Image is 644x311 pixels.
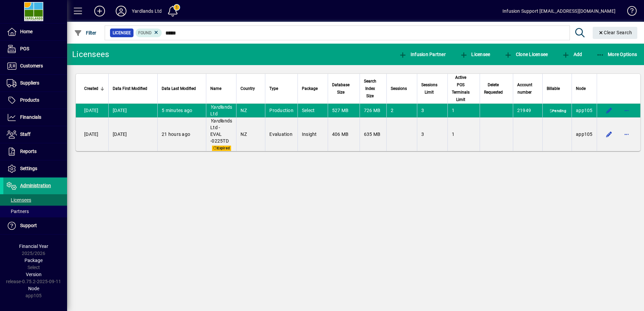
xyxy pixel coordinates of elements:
[447,117,480,151] td: 1
[210,104,232,116] span: ands Ltd
[3,217,67,234] a: Support
[364,77,382,100] div: Search Index Size
[562,52,582,57] span: Add
[157,104,206,117] td: 5 minutes ago
[484,81,509,96] div: Delete Requested
[210,85,221,92] span: Name
[513,104,542,117] td: 21949
[3,160,67,177] a: Settings
[621,105,632,116] button: More options
[547,85,560,92] span: Billable
[162,85,196,92] span: Data Last Modified
[76,117,108,151] td: [DATE]
[452,74,470,103] span: Active POS Terminals Limit
[72,27,98,39] button: Filter
[210,118,232,144] span: ands Ltd - EVAL -0225TD
[332,81,356,96] div: Database Size
[576,85,586,92] span: Node
[502,6,615,16] div: Infusion Support [EMAIL_ADDRESS][DOMAIN_NAME]
[24,258,43,263] span: Package
[113,85,147,92] span: Data First Modified
[517,81,532,96] span: Account number
[20,132,31,137] span: Staff
[265,117,298,151] td: Evaluation
[269,85,278,92] span: Type
[265,104,298,117] td: Production
[576,108,593,113] span: app105.prod.infusionbusinesssoftware.com
[110,5,132,17] button: Profile
[74,30,97,36] span: Filter
[236,104,265,117] td: NZ
[210,85,232,92] div: Name
[417,117,447,151] td: 3
[452,74,476,103] div: Active POS Terminals Limit
[391,85,407,92] span: Sessions
[421,81,437,96] span: Sessions Limit
[20,63,43,68] span: Customers
[576,85,593,92] div: Node
[113,85,153,92] div: Data First Modified
[3,23,67,40] a: Home
[576,132,593,137] span: app105.prod.infusionbusinesssoftware.com
[399,52,446,57] span: Infusion Partner
[240,85,261,92] div: Country
[3,143,67,160] a: Reports
[7,209,29,214] span: Partners
[20,166,37,171] span: Settings
[269,85,293,92] div: Type
[360,104,386,117] td: 726 MB
[20,29,33,34] span: Home
[504,52,548,57] span: Clone Licensee
[302,85,324,92] div: Package
[113,30,131,36] span: Licensee
[397,48,447,60] button: Infusion Partner
[210,104,221,110] em: Yardl
[386,104,417,117] td: 2
[3,58,67,74] a: Customers
[328,117,360,151] td: 406 MB
[547,85,568,92] div: Billable
[3,41,67,57] a: POS
[76,104,108,117] td: [DATE]
[19,244,48,249] span: Financial Year
[132,6,162,16] div: Yardlands Ltd
[502,48,549,60] button: Clone Licensee
[108,117,157,151] td: [DATE]
[622,1,636,23] a: Knowledge Base
[417,104,447,117] td: 3
[604,129,614,140] button: Edit
[3,92,67,109] a: Products
[517,81,538,96] div: Account number
[84,85,98,92] span: Created
[72,49,109,60] div: Licensees
[3,126,67,143] a: Staff
[212,146,231,151] span: Expired
[236,117,265,151] td: NZ
[458,48,492,60] button: Licensee
[604,105,614,116] button: Edit
[3,109,67,126] a: Financials
[136,29,162,37] mat-chip: Found Status: Found
[548,108,568,114] span: Pending
[3,206,67,217] a: Partners
[7,197,31,203] span: Licensees
[360,117,386,151] td: 635 MB
[595,48,639,60] button: More Options
[298,117,328,151] td: Insight
[89,5,110,17] button: Add
[391,85,413,92] div: Sessions
[421,81,443,96] div: Sessions Limit
[26,272,42,277] span: Version
[460,52,490,57] span: Licensee
[84,85,104,92] div: Created
[3,194,67,206] a: Licensees
[20,223,37,228] span: Support
[240,85,255,92] span: Country
[298,104,328,117] td: Select
[20,183,51,188] span: Administration
[3,75,67,92] a: Suppliers
[108,104,157,117] td: [DATE]
[20,114,41,120] span: Financials
[28,286,39,291] span: Node
[593,27,638,39] button: Clear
